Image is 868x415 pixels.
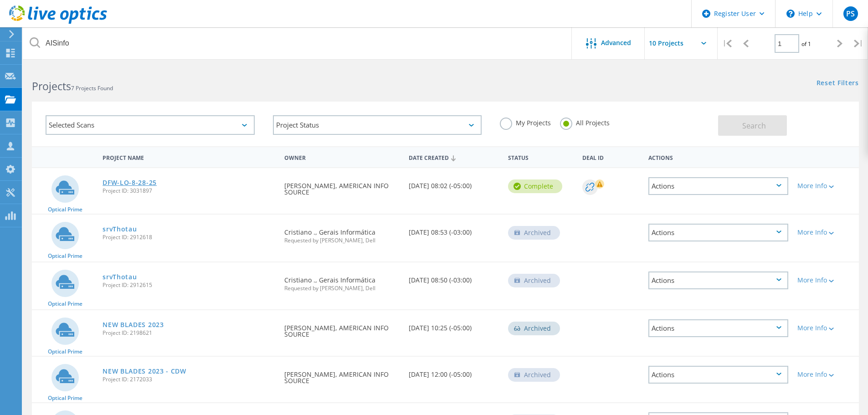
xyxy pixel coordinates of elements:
div: More Info [797,277,854,283]
div: Actions [648,224,788,241]
div: Project Name [98,149,280,165]
span: 7 Projects Found [71,84,113,92]
div: Owner [280,149,404,165]
span: PS [846,10,855,17]
button: Search [718,115,787,136]
div: Complete [508,179,562,193]
div: Archived [508,274,560,287]
div: [PERSON_NAME], AMERICAN INFO SOURCE [280,357,404,393]
span: Project ID: 2198621 [103,330,275,336]
span: Optical Prime [48,395,82,401]
label: All Projects [560,118,610,126]
div: More Info [797,325,854,331]
div: | [718,27,736,60]
div: [DATE] 08:53 (-03:00) [404,215,503,245]
div: Project Status [273,115,482,135]
div: [DATE] 10:25 (-05:00) [404,310,503,340]
div: Status [503,149,578,165]
a: Live Optics Dashboard [9,19,107,26]
span: Search [742,121,766,131]
div: More Info [797,229,854,236]
span: Project ID: 3031897 [103,188,275,194]
div: Actions [648,319,788,337]
div: More Info [797,371,854,378]
div: [PERSON_NAME], AMERICAN INFO SOURCE [280,310,404,347]
div: Selected Scans [46,115,255,135]
div: Deal Id [578,149,644,165]
a: srvThotau [103,274,137,280]
span: Project ID: 2172033 [103,377,275,382]
span: Optical Prime [48,207,82,212]
input: Search projects by name, owner, ID, company, etc [23,27,572,59]
div: [DATE] 12:00 (-05:00) [404,357,503,387]
div: Date Created [404,149,503,166]
b: Projects [32,79,71,93]
div: [PERSON_NAME], AMERICAN INFO SOURCE [280,168,404,205]
span: Optical Prime [48,349,82,354]
div: More Info [797,183,854,189]
div: [DATE] 08:50 (-03:00) [404,262,503,292]
div: | [849,27,868,60]
div: Cristiano ., Gerais Informática [280,262,404,300]
a: Reset Filters [817,80,859,87]
div: Cristiano ., Gerais Informática [280,215,404,252]
div: Actions [648,366,788,384]
span: Project ID: 2912618 [103,235,275,240]
a: NEW BLADES 2023 - CDW [103,368,186,374]
div: Archived [508,368,560,382]
span: Advanced [601,40,631,46]
a: DFW-LO-8-28-25 [103,179,157,186]
svg: \n [786,10,795,18]
span: Optical Prime [48,253,82,259]
div: Archived [508,322,560,335]
div: Actions [644,149,793,165]
span: Project ID: 2912615 [103,282,275,288]
label: My Projects [500,118,551,126]
a: NEW BLADES 2023 [103,322,164,328]
span: Requested by [PERSON_NAME], Dell [284,286,399,291]
span: Optical Prime [48,301,82,307]
span: Requested by [PERSON_NAME], Dell [284,238,399,243]
a: srvThotau [103,226,137,232]
div: [DATE] 08:02 (-05:00) [404,168,503,198]
div: Archived [508,226,560,240]
span: of 1 [801,40,811,48]
div: Actions [648,272,788,289]
div: Actions [648,177,788,195]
